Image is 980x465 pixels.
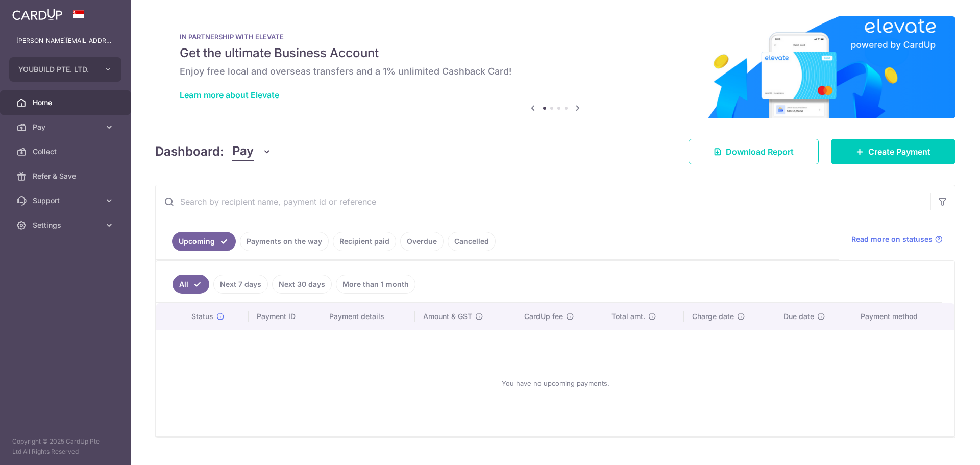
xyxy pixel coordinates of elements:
[232,142,272,161] button: Pay
[333,232,396,251] a: Recipient paid
[16,36,114,46] p: [PERSON_NAME][EMAIL_ADDRESS][DOMAIN_NAME]
[33,122,100,132] span: Pay
[831,139,955,164] a: Create Payment
[240,232,329,251] a: Payments on the way
[689,139,819,164] a: Download Report
[173,275,209,294] a: All
[321,303,415,330] th: Payment details
[168,338,942,428] div: You have no upcoming payments.
[155,16,955,118] img: Renovation banner
[180,45,931,61] h5: Get the ultimate Business Account
[33,220,100,230] span: Settings
[33,97,100,108] span: Home
[692,311,734,322] span: Charge date
[12,8,62,20] img: CardUp
[180,33,931,41] p: IN PARTNERSHIP WITH ELEVATE
[868,145,930,158] span: Create Payment
[524,311,563,322] span: CardUp fee
[272,275,332,294] a: Next 30 days
[336,275,415,294] a: More than 1 month
[232,142,254,161] span: Pay
[18,64,94,75] span: YOUBUILD PTE. LTD.
[180,65,931,78] h6: Enjoy free local and overseas transfers and a 1% unlimited Cashback Card!
[155,142,224,161] h4: Dashboard:
[611,311,645,322] span: Total amt.
[783,311,814,322] span: Due date
[9,57,121,82] button: YOUBUILD PTE. LTD.
[180,90,279,100] a: Learn more about Elevate
[851,234,933,244] span: Read more on statuses
[249,303,321,330] th: Payment ID
[33,195,100,206] span: Support
[851,234,943,244] a: Read more on statuses
[423,311,472,322] span: Amount & GST
[33,171,100,181] span: Refer & Save
[156,185,930,218] input: Search by recipient name, payment id or reference
[726,145,794,158] span: Download Report
[448,232,496,251] a: Cancelled
[172,232,236,251] a: Upcoming
[400,232,444,251] a: Overdue
[33,146,100,157] span: Collect
[852,303,954,330] th: Payment method
[213,275,268,294] a: Next 7 days
[191,311,213,322] span: Status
